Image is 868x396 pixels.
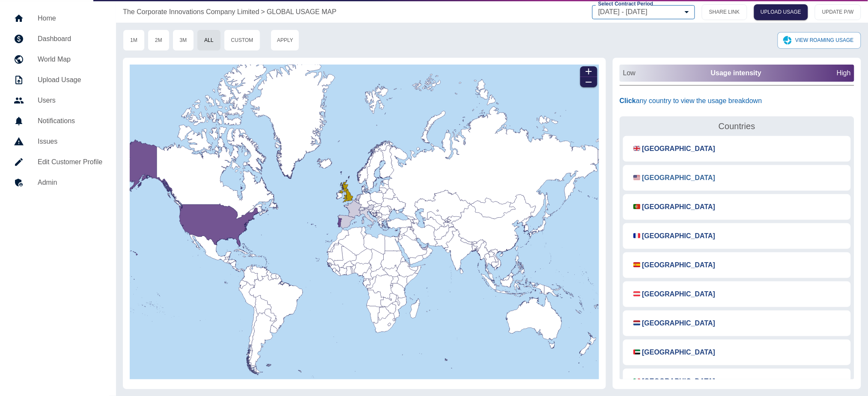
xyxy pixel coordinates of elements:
button: Custom [224,30,261,51]
h5: any country to view the usage breakdown [620,92,762,109]
button: 🇦🇹 [GEOGRAPHIC_DATA] [626,285,722,304]
h5: Home [38,13,102,24]
h5: Low [623,68,635,78]
button: 🇬🇧 [GEOGRAPHIC_DATA] [626,139,722,158]
a: Notifications [7,111,109,131]
button: 🇦🇪 [GEOGRAPHIC_DATA] [626,343,722,362]
button: 3M [173,30,194,51]
p: > [261,7,265,17]
a: Users [7,90,109,111]
a: The Corporate Innovations Company Limited [123,7,259,17]
button: SHARE LINK [702,4,747,20]
h5: Notifications [38,116,102,126]
p: Usage intensity [711,68,761,78]
h5: Issues [38,136,102,147]
h4: Countries [623,120,851,133]
h5: Dashboard [38,34,102,44]
a: Admin [7,172,109,193]
div: [DATE] - [DATE] [592,5,695,19]
a: GLOBAL USAGE MAP [267,7,337,17]
a: Edit Customer Profile [7,152,109,172]
button: 🇺🇸 [GEOGRAPHIC_DATA] [626,168,722,187]
h5: World Map [38,54,102,65]
button: All [197,30,221,51]
a: UPLOAD USAGE [754,4,808,20]
h5: Users [38,95,102,106]
h5: High [837,68,851,78]
a: Issues [7,131,109,152]
button: 🇫🇷 [GEOGRAPHIC_DATA] [626,227,722,245]
a: Upload Usage [7,70,109,90]
button: VIEW ROAMING USAGE [778,32,861,49]
a: Home [7,8,109,29]
button: UPDATE P/W [815,4,861,20]
h5: Upload Usage [38,75,102,85]
button: 🇪🇸 [GEOGRAPHIC_DATA] [626,256,722,275]
h5: Edit Customer Profile [38,157,102,167]
label: Select Contract Period [598,1,653,6]
button: 🇮🇹 [GEOGRAPHIC_DATA] [626,372,722,391]
button: 2M [148,30,170,51]
a: World Map [7,49,109,70]
button: Apply [271,30,299,51]
button: 🇵🇹 [GEOGRAPHIC_DATA] [626,198,722,216]
h5: Admin [38,177,102,188]
button: 1M [123,30,145,51]
button: 🇳🇱 [GEOGRAPHIC_DATA] [626,314,722,333]
span: Click [620,97,636,104]
a: Dashboard [7,29,109,49]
